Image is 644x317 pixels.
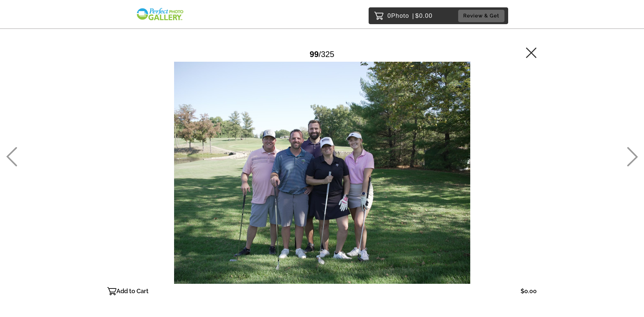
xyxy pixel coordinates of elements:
[391,10,409,21] span: Photo
[458,10,506,22] a: Review & Get
[412,12,414,19] span: |
[387,10,433,21] p: 0 $0.00
[116,286,149,297] p: Add to Cart
[521,286,537,297] p: $0.00
[321,50,334,59] span: 325
[310,47,334,61] div: /
[310,50,319,59] span: 99
[136,7,184,21] img: Snapphound Logo
[458,10,504,22] button: Review & Get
